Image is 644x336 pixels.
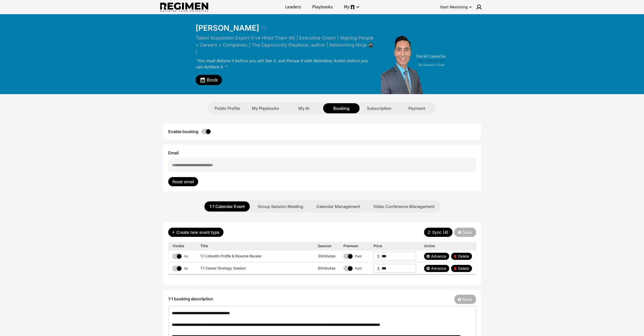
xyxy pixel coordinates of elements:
th: Action [420,242,476,250]
div: Paid [355,254,361,258]
span: Save [463,229,472,235]
th: Premium [339,242,369,250]
span: Subscription [367,105,391,111]
span: Leaders [285,4,301,10]
img: user icon [476,4,482,10]
button: Advance [424,265,449,272]
div: Verified partner - David Camacho [261,25,267,31]
button: Save [454,228,476,237]
span: Booking [333,105,349,111]
button: Delete [451,265,472,272]
button: My AI [285,103,322,113]
td: 1:1 Career Strategy Session [196,262,314,275]
img: Regimen logo [160,3,208,12]
span: My [344,4,350,10]
button: Reset email [168,177,198,186]
button: Create new event type [168,228,223,237]
span: Enable booking [168,129,198,134]
button: Group Session Meeting [253,201,308,212]
button: Subscription [361,103,397,113]
button: Advance [424,253,449,260]
span: Sync ( 4 ) [432,229,448,235]
th: Visible [168,242,196,250]
button: Public Profile [209,103,245,113]
span: Public Profile [215,105,240,111]
div: [PERSON_NAME] [196,23,259,32]
span: My AI [298,105,309,111]
button: Save [454,295,476,304]
td: 1:1 LinkedIn Profile & Resume Review [196,250,314,262]
span: My Playbooks [252,105,279,111]
p: $ [377,253,380,259]
button: Calendar Management [311,201,365,212]
span: Delete [458,266,469,271]
span: Book [207,76,218,83]
div: 1:1 booking description [168,296,213,302]
button: Delete [451,253,472,260]
button: 1:1 Calendar Event [204,201,250,212]
span: Delete [458,254,469,259]
button: My Playbooks [247,103,284,113]
button: Payment [399,103,435,113]
button: Book [196,75,222,85]
span: Playbooks [312,4,333,10]
button: My [341,3,362,12]
th: Session [314,242,339,250]
td: 30 minutes [314,250,339,262]
span: Advance [431,254,446,259]
div: “You must Believe it before you will See it, and Pursue it with Relentless Action before you can ... [196,58,375,70]
span: Advance [431,266,446,271]
th: Title [196,242,314,250]
div: On [184,254,188,258]
div: On [184,266,188,270]
button: Start Mentoring [439,3,473,11]
div: Paid [355,266,361,270]
a: Playbooks [309,3,336,12]
span: Create new event type [176,229,219,235]
span: Save [463,296,472,302]
button: Video Conference Management [368,201,440,212]
a: Leaders [282,3,304,12]
td: 60 minutes [314,262,339,275]
button: Booking [323,103,360,113]
button: Sync (4) [424,228,452,237]
th: Price [369,242,420,250]
div: Email [168,150,476,156]
div: Start Mentoring [440,5,468,10]
p: $ [377,265,380,271]
div: Talent Acquisition Expert (I’ve Hired Them All) | Executive Coach | Aligning People + Careers + C... [196,34,375,56]
span: Payment [408,105,425,111]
